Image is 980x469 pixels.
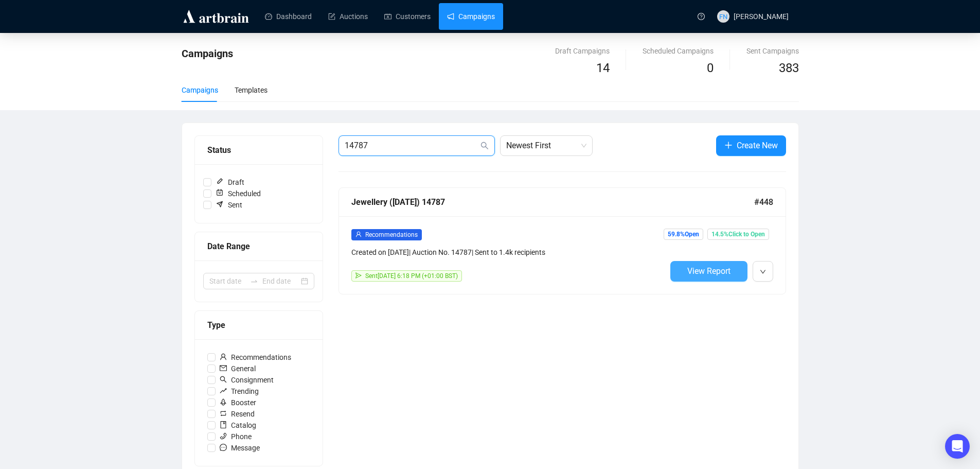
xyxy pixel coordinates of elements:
div: Open Intercom Messenger [945,434,970,459]
input: End date [262,275,299,287]
span: Recommendations [365,231,418,238]
span: Sent [211,199,246,211]
span: Newest First [506,136,586,155]
span: [PERSON_NAME] [734,12,789,21]
a: Jewellery ([DATE]) 14787#448userRecommendationsCreated on [DATE]| Auction No. 14787| Sent to 1.4k... [338,187,786,294]
span: book [220,421,227,428]
img: logo [182,8,251,25]
div: Draft Campaigns [555,45,610,57]
div: Scheduled Campaigns [643,45,714,57]
span: question-circle [698,13,705,20]
span: Message [216,442,264,454]
div: Created on [DATE] | Auction No. 14787 | Sent to 1.4k recipients [351,247,666,258]
span: message [220,444,227,451]
span: Campaigns [182,47,233,60]
span: 0 [707,61,714,75]
div: Campaigns [182,84,218,96]
span: rocket [220,398,227,406]
div: Jewellery ([DATE]) 14787 [351,196,754,209]
a: Campaigns [447,3,495,30]
button: View Report [670,261,747,282]
span: to [250,277,258,285]
a: Customers [384,3,431,30]
span: Scheduled [211,188,265,199]
span: Phone [216,431,256,442]
div: Templates [235,84,268,96]
span: search [480,142,489,150]
div: Type [207,319,310,332]
span: General [216,363,260,374]
span: 14.5% Click to Open [707,229,769,240]
span: Catalog [216,420,260,431]
span: user [355,231,362,237]
span: plus [724,141,733,149]
span: Resend [216,408,259,420]
button: Create New [716,135,786,156]
span: down [760,269,766,275]
span: Sent [DATE] 6:18 PM (+01:00 BST) [365,272,458,280]
span: Booster [216,397,260,408]
span: mail [220,364,227,372]
span: Consignment [216,374,278,386]
input: Search Campaign... [345,140,478,152]
div: Status [207,144,310,157]
a: Auctions [328,3,368,30]
span: Recommendations [216,352,295,363]
span: View Report [687,266,730,276]
span: Draft [211,177,248,188]
span: #448 [754,196,773,209]
span: search [220,376,227,383]
span: 383 [779,61,799,75]
span: phone [220,432,227,440]
div: Date Range [207,240,310,253]
span: user [220,353,227,360]
span: Trending [216,386,263,397]
span: send [355,272,362,279]
div: Sent Campaigns [746,45,799,57]
span: 14 [596,61,610,75]
span: 59.8% Open [664,229,703,240]
a: Dashboard [265,3,312,30]
input: Start date [209,275,246,287]
span: Create New [737,139,778,152]
span: rise [220,387,227,394]
span: retweet [220,410,227,417]
span: swap-right [250,277,258,285]
span: FN [719,11,727,22]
